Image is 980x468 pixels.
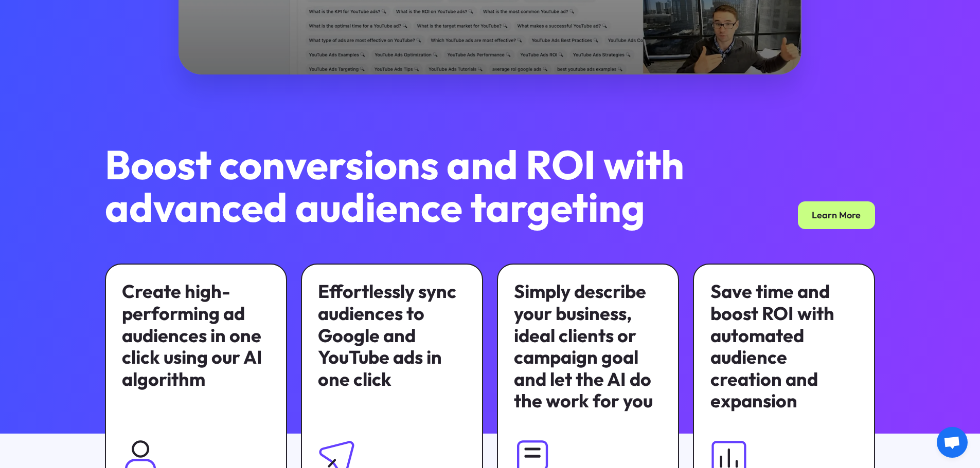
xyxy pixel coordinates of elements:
[798,201,876,229] a: Learn More
[122,280,270,390] div: Create high-performing ad audiences in one click using our AI algorithm
[318,280,466,390] div: Effortlessly sync audiences to Google and YouTube ads in one click
[105,143,705,229] h2: Boost conversions and ROI with advanced audience targeting
[710,280,858,412] div: Save time and boost ROI with automated audience creation and expansion
[514,280,662,412] div: Simply describe your business, ideal clients or campaign goal and let the AI do the work for you
[937,427,968,458] a: Open chat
